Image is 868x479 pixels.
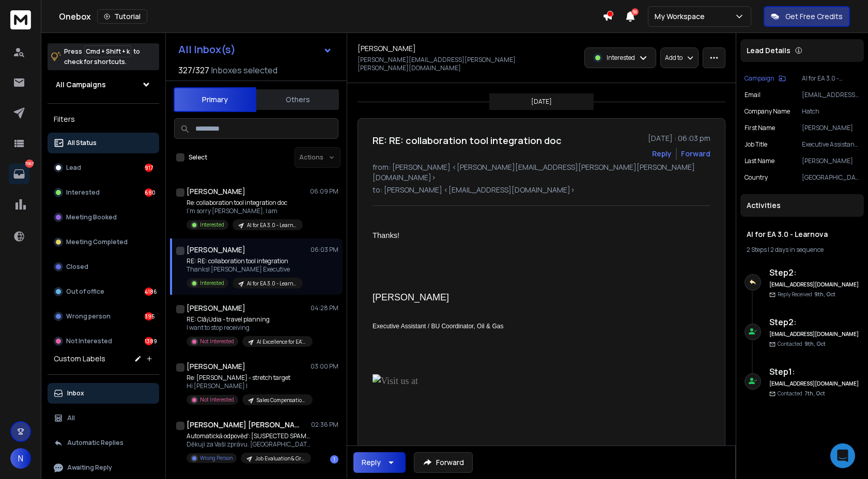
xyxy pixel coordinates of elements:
[48,232,159,252] button: Meeting Completed
[373,323,503,330] span: Executive Assistant / BU Coordinator, Oil & Gas
[655,11,709,22] p: My Workspace
[187,382,311,390] p: Hi [PERSON_NAME] I
[802,173,860,182] p: [GEOGRAPHIC_DATA], [GEOGRAPHIC_DATA]
[84,45,131,57] span: Cmd + Shift + k
[769,266,860,279] h6: Step 2 :
[187,303,245,313] h1: [PERSON_NAME]
[373,374,674,385] a: Visit us at hatch.com
[59,9,602,24] div: Onebox
[48,182,159,203] button: Interested680
[607,54,635,62] p: Interested
[804,390,825,397] span: 7th, Oct
[311,304,338,312] p: 04:28 PM
[311,421,338,429] p: 02:36 PM
[187,324,311,332] p: I want to stop receiving
[48,383,159,404] button: Inbox
[48,281,159,302] button: Out of office4186
[48,157,159,178] button: Lead917
[247,280,297,288] p: AI for EA 3.0 - Learnova
[211,64,277,76] h3: Inboxes selected
[200,279,224,287] p: Interested
[745,140,767,149] p: Job Title
[747,45,791,56] p: Lead Details
[200,396,234,404] p: Not Interested
[145,312,153,321] div: 395
[189,153,207,162] label: Select
[353,452,406,473] button: Reply
[310,187,338,196] p: 06:09 PM
[745,91,761,99] p: Email
[769,380,860,388] h6: [EMAIL_ADDRESS][DOMAIN_NAME]
[54,354,105,364] h3: Custom Labels
[187,440,311,449] p: Děkuji za Vaši zprávu. [GEOGRAPHIC_DATA]
[9,164,29,184] a: 7567
[747,246,858,254] div: |
[187,315,311,324] p: RE: Clã¡Udia - travel planning
[67,439,123,447] p: Automatic Replies
[373,133,562,148] h1: RE: RE: collaboration tool integration doc
[187,361,245,372] h1: [PERSON_NAME]
[174,87,256,112] button: Primary
[311,362,338,371] p: 03:00 PM
[187,186,245,197] h1: [PERSON_NAME]
[187,420,300,430] h1: [PERSON_NAME] [PERSON_NAME]
[178,64,209,76] span: 327 / 327
[373,185,710,195] p: to: [PERSON_NAME] <[EMAIL_ADDRESS][DOMAIN_NAME]>
[56,79,106,90] h1: All Campaigns
[145,164,153,172] div: 917
[10,448,31,469] button: N
[66,337,112,345] p: Not Interested
[373,374,437,385] img: Visit us at hatch.com
[48,306,159,327] button: Wrong person395
[769,316,860,328] h6: Step 2 :
[745,157,774,165] p: Last Name
[814,291,835,298] span: 9th, Oct
[66,263,88,271] p: Closed
[648,133,710,143] p: [DATE] : 06:03 pm
[778,390,825,397] p: Contacted
[802,91,860,99] p: [EMAIL_ADDRESS][DOMAIN_NAME]
[358,43,416,54] h1: [PERSON_NAME]
[785,11,843,22] p: Get Free Credits
[652,149,672,159] button: Reply
[48,457,159,478] button: Awaiting Reply
[67,139,97,147] p: All Status
[373,292,449,302] span: [PERSON_NAME]
[804,340,826,347] span: 9th, Oct
[66,213,117,221] p: Meeting Booked
[802,157,860,165] p: [PERSON_NAME]
[255,455,305,462] p: Job Evaluation & Grades 3.0 - Keynotive
[531,98,552,106] p: [DATE]
[740,194,864,217] div: Activities
[48,133,159,153] button: All Status
[256,88,339,111] button: Others
[747,229,858,239] h1: AI for EA 3.0 - Learnova
[145,288,153,296] div: 4186
[187,207,303,215] p: I'm sorry [PERSON_NAME], I am
[802,124,860,132] p: [PERSON_NAME]
[745,173,768,182] p: Country
[187,432,311,440] p: Automatická odpověď: [SUSPECTED SPAM] [PERSON_NAME]
[48,74,159,95] button: All Campaigns
[745,107,790,116] p: Company Name
[414,452,473,473] button: Forward
[311,246,338,254] p: 06:03 PM
[48,257,159,277] button: Closed
[66,164,81,172] p: Lead
[67,389,84,397] p: Inbox
[97,9,147,24] button: Tutorial
[25,159,34,168] p: 7567
[802,140,860,149] p: Executive Assistant / BU Coordinator, Oil & Gas
[200,338,234,345] p: Not Interested
[187,265,303,274] p: Thanks! [PERSON_NAME] Executive
[187,199,303,207] p: Re: collaboration tool integration doc
[66,288,104,296] p: Out of office
[769,330,860,338] h6: [EMAIL_ADDRESS][DOMAIN_NAME]
[330,455,338,464] div: 1
[48,331,159,352] button: Not Interested1389
[778,291,835,298] p: Reply Received
[358,56,538,72] p: [PERSON_NAME][EMAIL_ADDRESS][PERSON_NAME][PERSON_NAME][DOMAIN_NAME]
[665,54,683,62] p: Add to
